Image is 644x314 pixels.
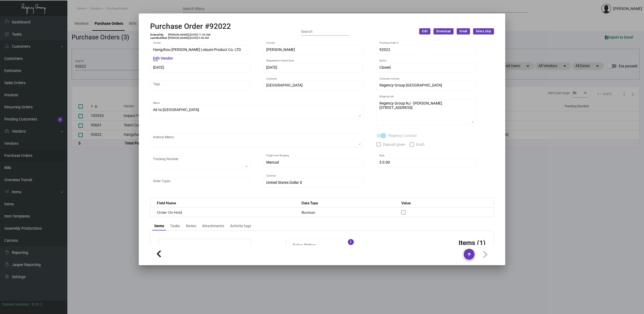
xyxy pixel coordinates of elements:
[230,223,251,229] div: Activity logs
[32,302,43,307] div: 0.51.2
[457,28,470,34] button: Email
[388,132,417,139] span: Regency Contact
[216,244,245,251] td: $130.00
[286,239,354,252] mat-expansion-panel-header: Sales Orders
[296,198,396,208] th: Data Type
[383,141,405,148] span: Deposit given
[293,242,341,249] mat-panel-title: Sales Orders
[473,28,494,34] button: Direct ship
[419,28,430,34] button: Edit
[150,198,296,208] th: Field Name
[150,33,168,36] td: Entered By:
[164,244,216,251] td: Subtotal
[150,36,168,40] td: Last Modified:
[168,36,211,40] td: [PERSON_NAME] [DATE] 9:58 AM
[266,160,279,164] span: Manual
[396,198,494,208] th: Value
[302,210,315,215] span: Boolean
[170,223,180,229] div: Tasks
[153,56,173,61] mat-hint: Edit Vendor
[379,65,391,70] span: Closed
[168,33,211,36] td: [PERSON_NAME] [DATE] 11:03 AM
[436,29,451,34] span: Download
[2,302,30,307] div: Current version:
[434,28,453,34] button: Download
[416,141,425,148] span: Draft
[459,29,467,34] span: Email
[459,239,486,247] h3: Items (1)
[186,223,196,229] div: Notes
[202,223,224,229] div: Attachments
[154,223,164,229] div: Items
[476,29,491,34] span: Direct ship
[150,22,231,31] h2: Purchase Order #92022
[422,29,428,34] span: Edit
[157,210,182,215] span: Order On Hold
